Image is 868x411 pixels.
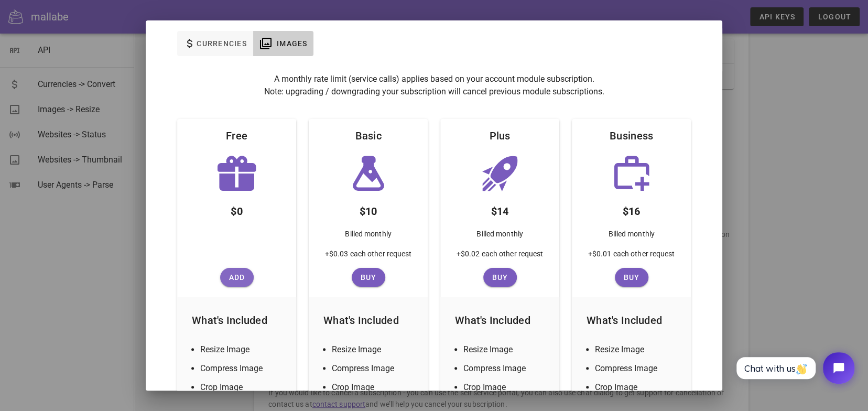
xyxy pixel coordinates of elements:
[463,381,549,394] li: Crop Image
[317,248,420,268] div: +$0.03 each other request
[224,273,249,282] span: Add
[725,343,863,393] iframe: Tidio Chat
[352,268,385,287] button: Buy
[487,273,513,282] span: Buy
[315,304,421,337] div: What's Included
[177,31,253,56] button: Currencies
[595,362,680,375] li: Compress Image
[580,248,683,268] div: +$0.01 each other request
[483,194,517,224] div: $14
[600,224,663,248] div: Billed monthly
[463,343,549,356] li: Resize Image
[595,343,680,356] li: Resize Image
[200,343,286,356] li: Resize Image
[463,362,549,375] li: Compress Image
[253,31,314,56] button: Images
[578,304,685,337] div: What's Included
[276,39,308,48] span: Images
[332,362,417,375] li: Compress Image
[595,381,680,394] li: Crop Image
[351,194,386,224] div: $10
[183,304,290,337] div: What's Included
[200,362,286,375] li: Compress Image
[332,343,417,356] li: Resize Image
[447,304,553,337] div: What's Included
[481,119,519,153] div: Plus
[220,268,254,287] button: Add
[177,73,691,98] p: A monthly rate limit (service calls) applies based on your account module subscription. Note: upg...
[468,224,531,248] div: Billed monthly
[619,273,644,282] span: Buy
[448,248,552,268] div: +$0.02 each other request
[346,119,389,153] div: Basic
[332,381,417,394] li: Crop Image
[196,39,247,48] span: Currencies
[601,119,661,153] div: Business
[218,119,256,153] div: Free
[483,268,517,287] button: Buy
[222,194,251,224] div: $0
[200,381,286,394] li: Crop Image
[337,224,399,248] div: Billed monthly
[615,268,648,287] button: Buy
[614,194,649,224] div: $16
[356,273,381,282] span: Buy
